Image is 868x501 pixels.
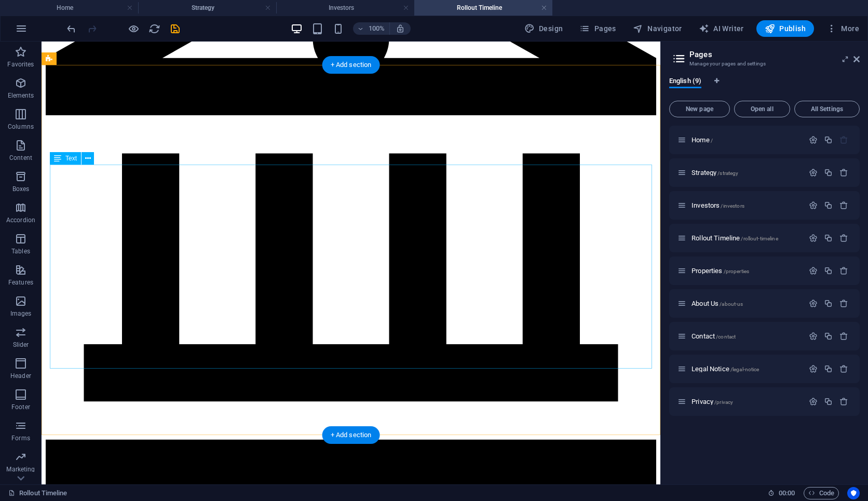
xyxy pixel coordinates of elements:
div: Duplicate [824,266,833,275]
p: Accordion [6,216,35,224]
div: Properties/properties [688,267,804,274]
span: /investors [721,203,744,209]
p: Favorites [7,60,34,69]
i: Reload page [148,23,160,35]
div: The startpage cannot be deleted [839,136,848,144]
div: Remove [839,168,848,177]
p: Features [8,278,33,287]
div: Remove [839,234,848,242]
span: Click to open page [691,398,733,405]
div: Investors/investors [688,202,804,209]
span: Text [65,155,77,161]
span: New page [674,106,725,112]
p: Boxes [12,185,30,193]
i: On resize automatically adjust zoom level to fit chosen device. [396,24,405,33]
button: Design [520,20,567,37]
span: Click to open page [691,332,736,340]
div: Settings [809,234,818,242]
a: Click to cancel selection. Double-click to open Pages [8,487,67,499]
button: More [822,20,863,37]
h2: Pages [689,50,860,59]
p: Images [10,309,32,318]
button: Click here to leave preview mode and continue editing [127,22,140,35]
div: Home/ [688,137,804,143]
span: Pages [579,23,616,34]
button: save [169,22,181,35]
span: All Settings [799,106,855,112]
button: 100% [353,22,390,35]
span: Code [808,487,834,499]
div: Duplicate [824,299,833,308]
i: Save (Ctrl+S) [169,23,181,35]
button: All Settings [794,101,860,117]
span: /strategy [717,170,738,176]
button: Navigator [629,20,686,37]
p: Tables [11,247,30,255]
h6: 100% [369,22,385,35]
div: Duplicate [824,168,833,177]
div: Design (Ctrl+Alt+Y) [520,20,567,37]
p: Footer [11,403,30,411]
span: More [826,23,859,34]
div: + Add section [322,426,380,444]
div: Remove [839,299,848,308]
span: /about-us [720,301,743,307]
button: Code [804,487,839,499]
button: undo [65,22,77,35]
span: /properties [724,268,750,274]
span: Click to open page [691,169,738,177]
p: Columns [8,123,34,131]
div: Language Tabs [669,77,860,97]
h3: Manage your pages and settings [689,59,839,69]
p: Content [9,154,32,162]
h4: Strategy [138,2,276,13]
button: AI Writer [695,20,748,37]
div: Duplicate [824,364,833,373]
div: Duplicate [824,136,833,144]
div: Rollout Timeline/rollout-timeline [688,235,804,241]
span: Investors [691,201,744,209]
button: Pages [575,20,620,37]
div: Remove [839,332,848,341]
div: Duplicate [824,234,833,242]
div: Remove [839,201,848,210]
button: reload [148,22,160,35]
span: /legal-notice [730,367,759,372]
p: Elements [8,91,34,100]
span: /privacy [714,399,733,405]
div: Settings [809,266,818,275]
i: Undo: Change image (Ctrl+Z) [65,23,77,35]
span: 00 00 [779,487,795,499]
span: AI Writer [699,23,744,34]
div: Contact/contact [688,333,804,340]
span: : [786,489,788,497]
span: Click to open page [691,234,778,242]
div: Settings [809,299,818,308]
span: Click to open page [691,136,713,144]
h4: Rollout Timeline [414,2,552,13]
div: About Us/about-us [688,300,804,307]
div: Settings [809,364,818,373]
div: Settings [809,168,818,177]
span: Click to open page [691,300,743,307]
span: Design [524,23,563,34]
div: + Add section [322,56,380,74]
div: Settings [809,136,818,144]
span: Publish [765,23,806,34]
p: Forms [11,434,30,442]
div: Settings [809,332,818,341]
div: Strategy/strategy [688,169,804,176]
span: Click to open page [691,365,759,373]
span: English (9) [669,75,701,89]
span: Open all [739,106,785,112]
span: /contact [716,334,736,340]
div: Legal Notice/legal-notice [688,365,804,372]
span: Navigator [633,23,682,34]
div: Duplicate [824,201,833,210]
div: Privacy/privacy [688,398,804,405]
h6: Session time [768,487,795,499]
div: Remove [839,397,848,406]
div: Remove [839,364,848,373]
span: Click to open page [691,267,749,275]
button: New page [669,101,730,117]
